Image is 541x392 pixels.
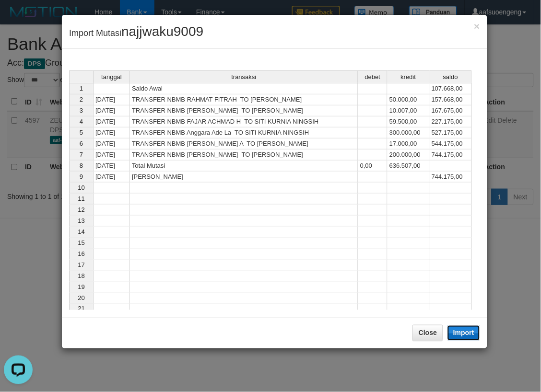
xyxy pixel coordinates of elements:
[130,138,358,150] td: TRANSFER NBMB [PERSON_NAME] A TO [PERSON_NAME]
[358,161,388,172] td: 0,00
[474,21,480,31] button: Close
[93,116,130,127] td: [DATE]
[78,239,84,246] span: 15
[78,294,84,301] span: 20
[93,138,130,150] td: [DATE]
[80,85,83,92] span: 1
[130,83,358,94] td: Saldo Awal
[93,150,130,161] td: [DATE]
[80,173,83,180] span: 9
[130,105,358,116] td: TRANSFER NBMB [PERSON_NAME] TO [PERSON_NAME]
[388,94,430,105] td: 50.000,00
[447,325,480,341] button: Import
[4,4,33,33] button: Open LiveChat chat widget
[443,74,458,81] span: saldo
[80,151,83,158] span: 7
[130,127,358,138] td: TRANSFER NBMB Anggara Ade La TO SITI KURNIA NINGSIH
[80,162,83,169] span: 8
[93,161,130,172] td: [DATE]
[80,140,83,147] span: 6
[388,161,430,172] td: 636.507,00
[78,261,84,268] span: 17
[130,161,358,172] td: Total Mutasi
[474,21,480,32] span: ×
[232,74,257,81] span: transaksi
[78,250,84,257] span: 16
[69,28,203,38] span: Import Mutasi
[80,96,83,103] span: 2
[365,74,381,81] span: debet
[78,206,84,213] span: 12
[93,172,130,183] td: [DATE]
[80,107,83,114] span: 3
[412,325,443,341] button: Close
[78,228,84,235] span: 14
[80,118,83,125] span: 4
[430,94,472,105] td: 157.668,00
[121,24,203,39] span: najjwaku9009
[430,127,472,138] td: 527.175,00
[430,105,472,116] td: 167.675,00
[388,138,430,150] td: 17.000,00
[93,94,130,105] td: [DATE]
[130,94,358,105] td: TRANSFER NBMB RAHMAT FITRAH TO [PERSON_NAME]
[78,305,84,312] span: 21
[130,150,358,161] td: TRANSFER NBMB [PERSON_NAME] TO [PERSON_NAME]
[101,74,122,81] span: tanggal
[388,150,430,161] td: 200.000,00
[130,172,358,183] td: [PERSON_NAME]
[93,105,130,116] td: [DATE]
[430,150,472,161] td: 744.175,00
[93,127,130,138] td: [DATE]
[78,184,84,191] span: 10
[78,272,84,279] span: 18
[430,116,472,127] td: 227.175,00
[388,105,430,116] td: 10.007,00
[80,129,83,136] span: 5
[78,195,84,202] span: 11
[430,172,472,183] td: 744.175,00
[401,74,416,81] span: kredit
[69,70,93,83] th: Select whole grid
[78,283,84,290] span: 19
[388,127,430,138] td: 300.000,00
[78,217,84,224] span: 13
[130,116,358,127] td: TRANSFER NBMB FAJAR ACHMAD H TO SITI KURNIA NINGSIH
[430,138,472,150] td: 544.175,00
[388,116,430,127] td: 59.500,00
[430,83,472,94] td: 107.668,00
